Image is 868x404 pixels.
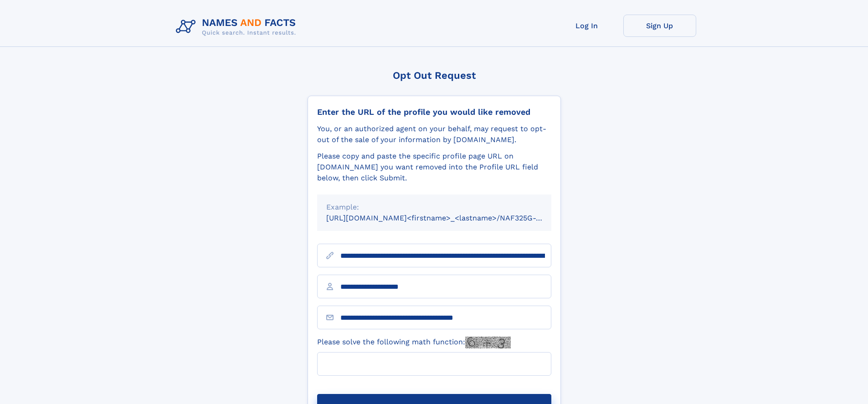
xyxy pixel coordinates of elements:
a: Sign Up [623,15,696,37]
div: Enter the URL of the profile you would like removed [317,107,551,117]
div: Opt Out Request [308,70,561,81]
small: [URL][DOMAIN_NAME]<firstname>_<lastname>/NAF325G-xxxxxxxx [326,214,569,222]
label: Please solve the following math function: [317,337,511,348]
div: You, or an authorized agent on your behalf, may request to opt-out of the sale of your informatio... [317,123,551,145]
img: Logo Names and Facts [172,15,303,39]
a: Log In [550,15,623,37]
div: Please copy and paste the specific profile page URL on [DOMAIN_NAME] you want removed into the Pr... [317,151,551,184]
div: Example: [326,202,542,213]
